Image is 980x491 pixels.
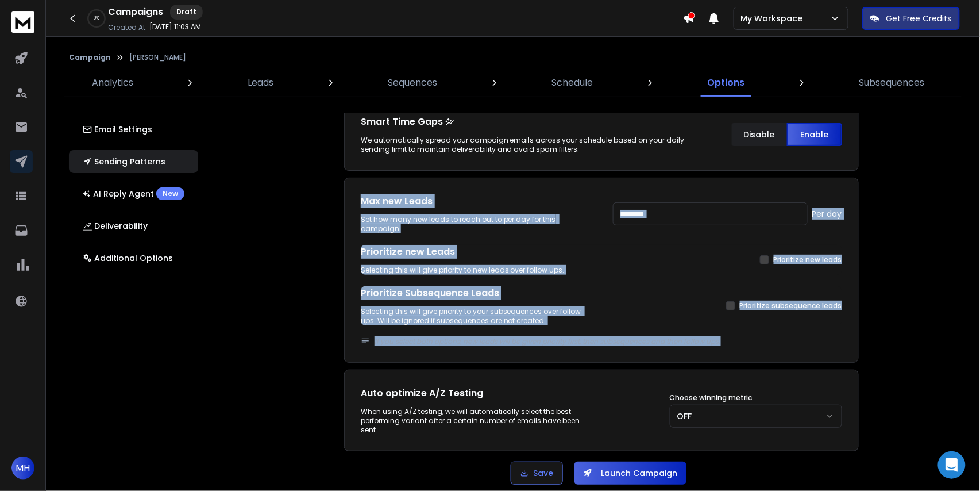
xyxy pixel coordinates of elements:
[361,115,709,129] p: Smart Time Gaps
[11,11,34,33] img: logo
[670,393,753,402] label: Choose winning metric
[552,76,593,90] p: Schedule
[852,69,932,97] a: Subsequences
[108,5,163,19] h1: Campaigns
[859,76,925,90] p: Subsequences
[69,118,198,141] button: Email Settings
[361,286,590,300] h1: Prioritize Subsequence Leads
[69,247,198,270] button: Additional Options
[11,457,34,480] button: MH
[740,301,842,310] label: Prioritize subsequence leads
[862,7,960,30] button: Get Free Credits
[361,215,590,233] div: Set how many new leads to reach out to per day for this campaign
[375,337,842,346] p: If you select both options, new leads will be given priority first, then subsequences and then fo...
[241,69,280,97] a: Leads
[574,462,686,485] button: Launch Campaign
[361,194,590,208] h1: Max new Leads
[85,69,140,97] a: Analytics
[83,252,173,264] p: Additional Options
[886,13,952,24] p: Get Free Credits
[248,76,273,90] p: Leads
[388,76,437,90] p: Sequences
[69,214,198,237] button: Deliverability
[361,266,590,275] div: Selecting this will give priority to new leads over follow ups.
[361,245,590,259] h1: Prioritize new Leads
[511,462,563,485] button: Save
[812,208,842,220] p: Per day
[83,220,148,232] p: Deliverability
[170,5,203,20] div: Draft
[361,407,590,435] div: When using A/Z testing, we will automatically select the best performing variant after a certain ...
[83,156,165,167] p: Sending Patterns
[69,150,198,173] button: Sending Patterns
[708,76,745,90] p: Options
[787,123,842,146] button: Enable
[361,386,590,400] h1: Auto optimize A/Z Testing
[108,23,147,32] p: Created At:
[361,136,709,154] div: We automatically spread your campaign emails across your schedule based on your daily sending lim...
[545,69,600,97] a: Schedule
[361,307,590,325] div: Selecting this will give priority to your subsequences over follow ups. Will be ignored if subseq...
[69,53,111,62] button: Campaign
[129,53,186,62] p: [PERSON_NAME]
[774,255,842,264] label: Prioritize new leads
[670,405,842,428] button: OFF
[83,124,152,135] p: Email Settings
[741,13,808,24] p: My Workspace
[92,76,133,90] p: Analytics
[83,187,184,200] p: AI Reply Agent
[149,22,201,32] p: [DATE] 11:03 AM
[732,123,787,146] button: Disable
[701,69,752,97] a: Options
[381,69,444,97] a: Sequences
[94,15,99,22] p: 0 %
[938,451,966,479] div: Open Intercom Messenger
[156,187,184,200] div: New
[69,182,198,205] button: AI Reply AgentNew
